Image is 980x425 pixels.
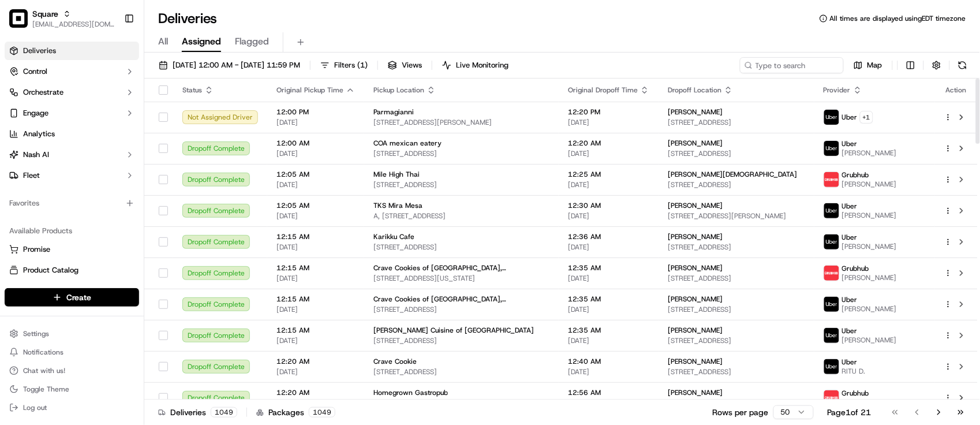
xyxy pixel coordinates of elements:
button: Refresh [955,57,971,73]
span: [DATE] [568,398,649,408]
span: Deliveries [23,46,56,56]
span: [DATE] [568,243,649,252]
button: [DATE] 12:00 AM - [DATE] 11:59 PM [154,57,305,73]
span: 12:00 PM [276,107,355,117]
div: Deliveries [158,407,237,418]
input: Type to search [740,57,844,73]
span: 12:15 AM [276,263,355,273]
span: All [158,35,168,49]
img: Square [9,9,28,28]
img: 5e692f75ce7d37001a5d71f1 [824,390,839,405]
img: uber-new-logo.jpeg [824,297,839,312]
div: Available Products [5,222,139,240]
span: Pylon [115,196,140,204]
span: 12:15 AM [276,326,355,335]
div: 1049 [309,407,335,417]
span: Create [66,292,91,303]
span: Assigned [182,35,221,49]
span: 12:35 AM [568,326,649,335]
span: 12:05 AM [276,170,355,179]
img: 5e692f75ce7d37001a5d71f1 [824,172,839,187]
span: Uber [842,139,858,148]
span: Uber [842,113,858,122]
span: Provider [824,85,851,95]
img: uber-new-logo.jpeg [824,328,839,343]
a: Powered byPylon [81,195,140,204]
img: Nash [12,12,35,35]
button: SquareSquare[EMAIL_ADDRESS][DOMAIN_NAME] [5,5,119,32]
div: We're available if you need us! [39,122,146,131]
span: [STREET_ADDRESS] [668,274,805,283]
span: [STREET_ADDRESS] [373,149,549,158]
button: Promise [5,240,139,259]
span: Crave Cookie [373,357,417,366]
span: [PERSON_NAME] [668,139,723,148]
span: All times are displayed using EDT timezone [830,14,966,23]
span: API Documentation [109,167,185,179]
span: [DATE] [276,305,355,314]
span: [PERSON_NAME] [668,294,723,304]
span: [DATE] [568,211,649,221]
span: [STREET_ADDRESS] [668,118,805,127]
span: [PERSON_NAME] Cuisine of [GEOGRAPHIC_DATA] [373,326,534,335]
span: Product Catalog [23,265,78,275]
img: uber-new-logo.jpeg [824,359,839,374]
span: [STREET_ADDRESS] [668,149,805,158]
img: uber-new-logo.jpeg [824,141,839,156]
span: [EMAIL_ADDRESS][DOMAIN_NAME] [32,20,115,29]
span: Engage [23,108,48,118]
span: [STREET_ADDRESS][PERSON_NAME] [668,398,805,408]
span: Status [182,85,202,95]
span: Uber [842,295,858,304]
span: Uber [842,326,858,335]
span: Grubhub [842,170,869,180]
span: [DATE] [276,398,355,408]
button: Engage [5,104,139,122]
span: Mile High Thai [373,170,420,179]
span: [DATE] [568,118,649,127]
span: [DATE] [568,336,649,345]
span: 12:00 AM [276,139,355,148]
span: Original Dropoff Time [568,85,638,95]
span: [PERSON_NAME] [668,357,723,366]
span: Homegrown Gastropub [373,388,448,397]
span: Parmagianni [373,107,414,117]
span: [PERSON_NAME] [842,273,897,282]
div: Action [944,85,968,95]
button: Control [5,62,139,81]
span: [STREET_ADDRESS] [373,367,549,376]
span: 12:40 AM [568,357,649,366]
a: Promise [9,244,134,255]
span: [DATE] [276,180,355,189]
button: Log out [5,400,139,416]
span: [DATE] [276,149,355,158]
span: [DATE] [568,149,649,158]
img: 5e692f75ce7d37001a5d71f1 [824,266,839,281]
span: Dropoff Location [668,85,721,95]
span: [DATE] [276,243,355,252]
span: Chat with us! [23,366,65,375]
h1: Deliveries [158,9,217,28]
span: [DATE] [276,211,355,221]
span: [PERSON_NAME] [842,148,897,158]
div: Start new chat [39,110,189,122]
span: Filters [334,60,368,70]
div: Favorites [5,194,139,212]
a: 💻API Documentation [93,163,190,184]
span: [PERSON_NAME] [842,211,897,220]
span: [PERSON_NAME] [668,107,723,117]
span: [DATE] [568,180,649,189]
span: [STREET_ADDRESS] [668,180,805,189]
span: Karikku Cafe [373,232,414,241]
span: 12:15 AM [276,294,355,304]
span: Crave Cookies of [GEOGRAPHIC_DATA], [GEOGRAPHIC_DATA] [373,263,549,273]
span: A, [STREET_ADDRESS] [373,211,549,221]
div: Packages [256,407,335,418]
img: uber-new-logo.jpeg [824,203,839,218]
span: [DATE] [276,274,355,283]
a: Analytics [5,125,139,143]
div: 💻 [98,169,107,178]
span: Grubhub [842,264,869,273]
span: Live Monitoring [456,60,508,70]
span: Square [32,8,58,20]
